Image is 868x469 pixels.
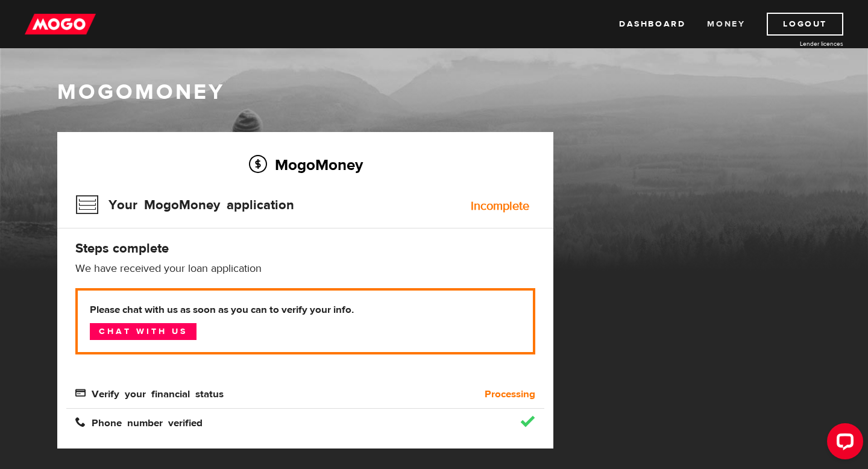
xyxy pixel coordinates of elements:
a: Logout [767,13,843,36]
b: Please chat with us as soon as you can to verify your info. [90,303,521,317]
h4: Steps complete [75,240,535,257]
div: Incomplete [471,200,529,212]
span: Phone number verified [75,417,203,427]
b: Processing [485,387,535,401]
span: Verify your financial status [75,388,224,398]
p: We have received your loan application [75,262,535,276]
a: Chat with us [90,323,197,340]
h1: MogoMoney [57,80,811,105]
iframe: LiveChat chat widget [817,418,868,469]
h3: Your MogoMoney application [75,189,294,221]
a: Dashboard [619,13,685,36]
a: Lender licences [753,39,843,48]
h2: MogoMoney [75,152,535,177]
img: mogo_logo-11ee424be714fa7cbb0f0f49df9e16ec.png [25,13,96,36]
a: Money [707,13,745,36]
